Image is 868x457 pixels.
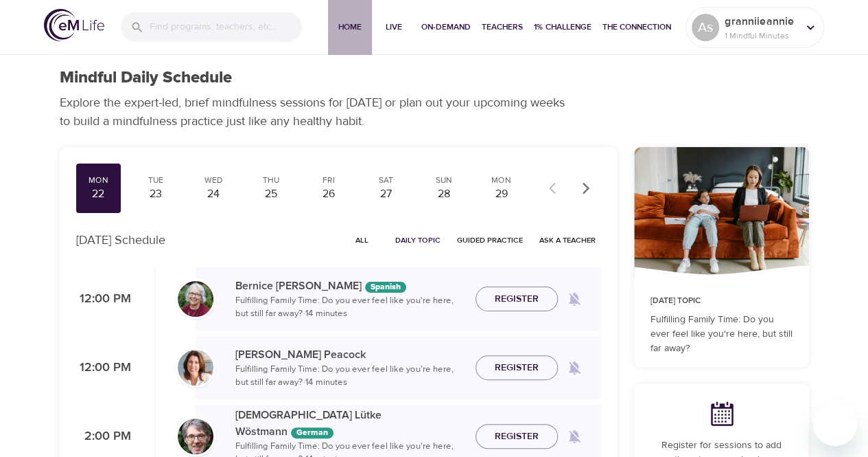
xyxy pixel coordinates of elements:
[395,234,441,247] span: Daily Topic
[235,346,465,363] p: [PERSON_NAME] Peacock
[451,230,528,251] button: Guided Practice
[150,12,302,42] input: Find programs, teachers, etc...
[235,363,465,390] p: Fulfilling Family Time: Do you ever feel like you're here, but still far away? · 14 minutes
[369,175,403,186] div: Sat
[476,355,558,381] button: Register
[346,234,379,247] span: All
[725,30,797,42] p: 1 Mindful Minutes
[369,186,403,202] div: 27
[484,186,519,202] div: 29
[76,427,131,446] p: 2:00 PM
[312,186,346,202] div: 26
[495,359,539,377] span: Register
[82,186,116,202] div: 22
[650,295,793,307] p: [DATE] Topic
[365,282,406,293] div: The episodes in this programs will be in Spanish
[235,294,465,321] p: Fulfilling Family Time: Do you ever feel like you're here, but still far away? · 14 minutes
[476,287,558,312] button: Register
[457,234,523,247] span: Guided Practice
[60,93,574,131] p: Explore the expert-led, brief mindfulness sessions for [DATE] or plan out your upcoming weeks to ...
[139,175,173,186] div: Tue
[60,68,232,88] h1: Mindful Daily Schedule
[178,350,213,386] img: Susan_Peacock-min.jpg
[76,290,131,309] p: 12:00 PM
[390,230,446,251] button: Daily Topic
[291,427,333,438] div: The episodes in this programs will be in German
[558,282,591,315] span: Remind me when a class goes live every Monday at 12:00 PM
[421,20,471,34] span: On-Demand
[534,230,601,251] button: Ask a Teacher
[178,419,213,454] img: Christian%20L%C3%BCtke%20W%C3%B6stmann.png
[196,175,231,186] div: Wed
[650,313,793,356] p: Fulfilling Family Time: Do you ever feel like you're here, but still far away?
[692,14,719,41] div: As
[333,20,366,34] span: Home
[76,359,131,377] p: 12:00 PM
[558,420,591,453] span: Remind me when a class goes live every Monday at 2:00 PM
[76,231,165,249] p: [DATE] Schedule
[476,424,558,449] button: Register
[139,186,173,202] div: 23
[235,278,465,294] p: Bernice [PERSON_NAME]
[82,175,116,186] div: Mon
[254,186,288,202] div: 25
[340,230,384,251] button: All
[427,186,461,202] div: 28
[312,175,346,186] div: Fri
[427,175,461,186] div: Sun
[377,20,410,34] span: Live
[495,428,539,445] span: Register
[196,186,231,202] div: 24
[725,13,797,30] p: granniieannie
[44,9,104,41] img: logo
[235,407,465,440] p: [DEMOGRAPHIC_DATA] Lütke Wöstmann
[178,281,213,317] img: Bernice_Moore_min.jpg
[602,20,671,34] span: The Connection
[484,175,519,186] div: Mon
[813,402,857,446] iframe: Button to launch messaging window
[495,291,539,308] span: Register
[254,175,288,186] div: Thu
[534,20,591,34] span: 1% Challenge
[482,20,523,34] span: Teachers
[539,234,596,247] span: Ask a Teacher
[558,351,591,384] span: Remind me when a class goes live every Monday at 12:00 PM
